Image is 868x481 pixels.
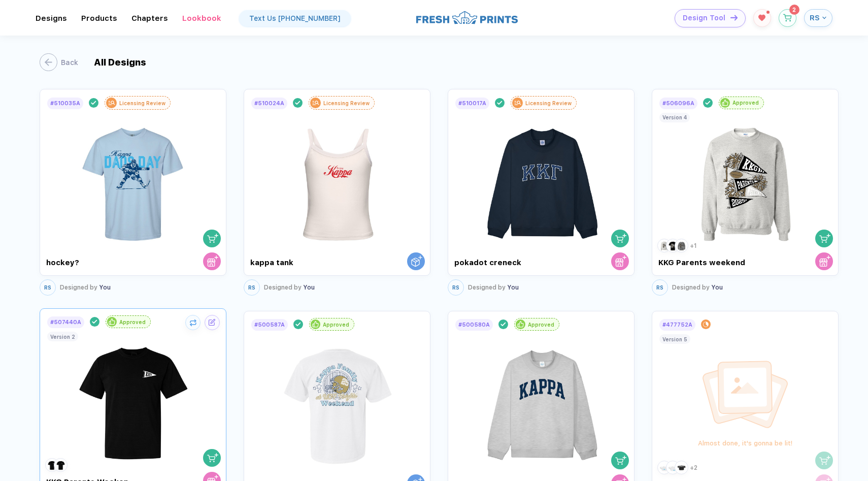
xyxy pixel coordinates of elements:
button: store cart [611,252,629,270]
div: # 510024A [254,100,284,107]
img: shopping cart [207,233,218,244]
img: 1 [659,240,670,251]
div: # 506096A [662,100,694,107]
img: shopping cart [819,233,830,244]
button: shopping cart [203,230,221,247]
div: hockey? [46,258,139,267]
img: Order with a Sales Rep [411,255,422,267]
button: shopping cart [815,452,833,469]
img: 1 [47,460,57,470]
img: logo [416,10,518,25]
button: store cart [815,252,833,270]
div: Version 5 [662,336,687,342]
div: #506096AApprovedshopping cartstore cart KKG Parents weekend123+1Version 4RSDesigned by You [652,86,846,298]
button: shopping cart [611,230,629,247]
img: icon [730,15,738,20]
sup: 1 [766,11,770,14]
a: Text Us [PHONE_NUMBER] [239,10,351,26]
span: Designed by [60,284,97,291]
span: RS [44,284,51,291]
button: shopping cart [203,449,221,467]
button: RS [448,279,464,296]
img: c0b2ede2-96b6-44a1-b971-4cac964d4fad_nt_front_1755478781491.jpg [77,329,189,466]
button: store cart [203,252,221,270]
div: pokadot creneck [454,258,547,267]
div: Licensing Review [525,100,572,106]
div: Licensing Review [119,100,165,106]
span: RS [452,284,459,291]
div: Back [61,58,78,67]
span: Designed by [672,284,710,291]
button: shopping cart [611,452,629,469]
img: shopping cart [615,233,626,244]
div: # 510017A [458,100,486,107]
img: 3d410d33-380c-4098-b5b1-ae727451dd28_nt_front_1755479706960.jpg [689,110,802,247]
div: # 507440A [50,319,81,326]
div: Licensing Review [323,100,370,106]
div: # 477752A [662,322,692,328]
div: ChaptersToggle dropdown menu chapters [131,14,168,23]
img: shopping cart [615,455,626,466]
img: 79045843-e119-4182-b871-69b3a7213716_nt_back_1753388622474.jpg [281,332,393,468]
sup: 2 [789,5,799,15]
img: ec9ad1e3-8032-407a-b985-3a6de03723ac_nt_front_1755808411962.jpg [281,110,393,247]
span: 2 [792,7,796,13]
span: Designed by [468,284,506,291]
button: Order with a Sales Rep [407,252,425,270]
button: RS [652,279,668,296]
div: All Designs [94,57,146,68]
img: shopping cart [819,455,830,466]
div: # 510035A [50,100,80,107]
img: 67fdc4b8-54b7-4f57-9c6d-0030fe4a9482_nt_front_1755809396626.jpg [77,110,189,247]
img: store cart [615,255,626,267]
span: Designed by [264,284,302,291]
img: store cart [207,255,218,267]
button: Design Toolicon [675,9,746,27]
div: # 500580A [458,322,490,328]
img: 2 [667,462,678,473]
div: ProductsToggle dropdown menu [81,14,117,23]
div: You [468,284,519,291]
img: 2 [667,240,678,251]
span: RS [248,284,255,291]
div: Version 2 [50,334,75,340]
button: shopping cart [815,230,833,247]
div: Lookbook [182,14,221,23]
img: design_progress.svg [699,359,791,430]
div: KKG Parents weekend [658,258,751,267]
div: #510017ALicensing Reviewshopping cartstore cart pokadot creneckRSDesigned by You [448,86,642,298]
img: 1 [659,462,670,473]
img: 3 [676,240,687,251]
button: RS [40,279,56,296]
div: # 500587A [254,322,285,328]
span: RS [810,13,820,22]
button: Back [40,53,78,71]
div: #510035ALicensing Reviewshopping cartstore cart hockey?RSDesigned by You [40,86,233,298]
div: You [60,284,111,291]
div: Version 4 [662,114,687,120]
div: DesignsToggle dropdown menu [36,14,67,23]
span: RS [656,284,663,291]
img: c933be62-e7f9-451c-8ad9-705fdb084e41_nt_front_1753380953963.jpg [485,332,597,468]
div: LookbookToggle dropdown menu chapters [182,14,221,23]
img: 2 [55,460,66,470]
div: Text Us [PHONE_NUMBER] [249,14,341,22]
div: You [672,284,723,291]
div: + 2 [690,464,697,471]
div: You [264,284,315,291]
div: + 1 [690,242,697,249]
button: RS [244,279,260,296]
div: #510024ALicensing ReviewOrder with a Sales Rep kappa tankRSDesigned by You [244,86,438,298]
img: 4737e440-25b9-4896-8540-d921590c434b_nt_front_1755807791345.jpg [485,110,597,247]
button: RS [804,9,832,27]
div: Almost done, it's gonna be lit! [683,437,808,450]
img: store cart [819,255,830,267]
img: shopping cart [207,452,218,463]
img: 3 [676,462,687,473]
div: kappa tank [250,258,343,267]
span: Design Tool [683,14,725,22]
